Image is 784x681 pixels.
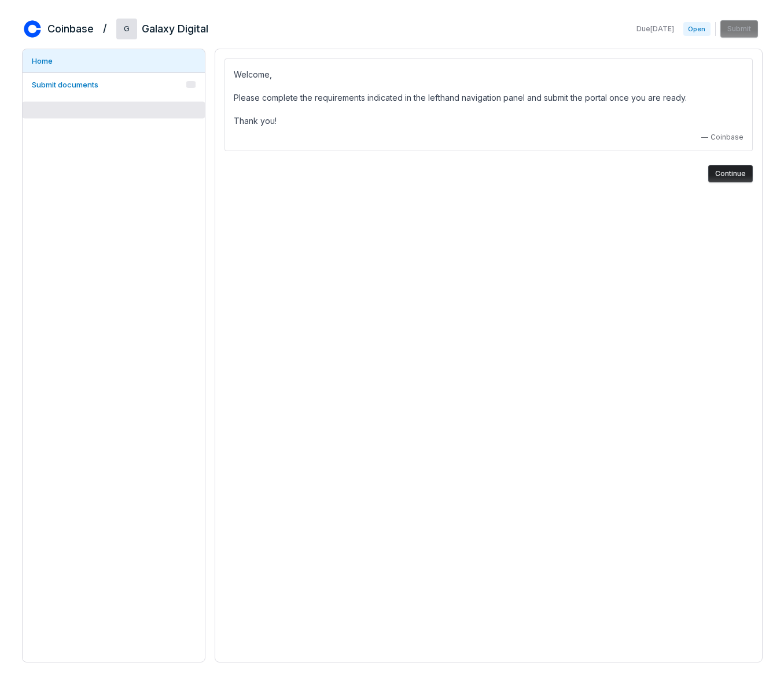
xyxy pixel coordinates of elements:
a: Home [23,49,205,72]
span: Coinbase [711,133,743,142]
p: Welcome, [234,68,743,82]
p: Please complete the requirements indicated in the lefthand navigation panel and submit the portal... [234,91,743,105]
h2: Galaxy Digital [142,21,208,36]
span: Open [683,22,710,36]
p: Thank you! [234,114,743,128]
span: Due [DATE] [636,24,674,34]
h2: Coinbase [47,21,94,36]
span: Submit documents [32,80,98,89]
h2: / [103,19,107,36]
a: Submit documents [23,73,205,96]
span: — [701,133,708,142]
button: Continue [708,165,753,182]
